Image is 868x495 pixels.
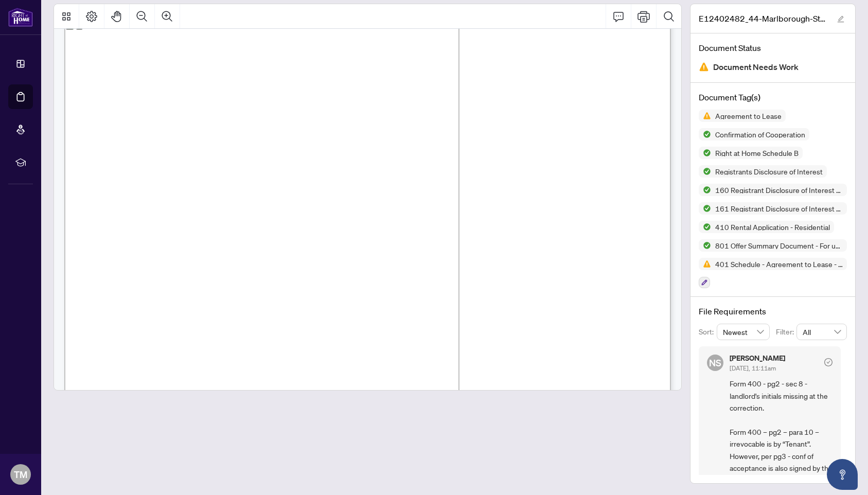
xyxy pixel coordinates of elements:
[713,60,799,74] span: Document Needs Work
[711,168,827,175] span: Registrants Disclosure of Interest
[711,223,834,231] span: 410 Rental Application - Residential
[837,15,844,23] span: edit
[699,184,711,196] img: Status Icon
[8,8,33,27] img: logo
[699,62,709,72] img: Document Status
[711,205,847,212] span: 161 Registrant Disclosure of Interest - Disposition ofProperty
[803,324,841,340] span: All
[699,305,847,317] h4: File Requirements
[699,147,711,159] img: Status Icon
[824,358,832,366] span: check-circle
[711,242,847,249] span: 801 Offer Summary Document - For use with Agreement of Purchase and Sale
[709,356,721,370] span: NS
[699,128,711,140] img: Status Icon
[730,364,776,372] span: [DATE], 11:11am
[699,239,711,252] img: Status Icon
[711,186,847,193] span: 160 Registrant Disclosure of Interest - Acquisition ofProperty
[14,467,27,482] span: TM
[699,221,711,233] img: Status Icon
[711,260,847,268] span: 401 Schedule - Agreement to Lease - Residential
[776,326,796,338] p: Filter:
[711,149,803,156] span: Right at Home Schedule B
[699,42,847,54] h4: Document Status
[699,91,847,103] h4: Document Tag(s)
[699,110,711,122] img: Status Icon
[723,324,764,340] span: Newest
[699,258,711,270] img: Status Icon
[699,165,711,178] img: Status Icon
[730,355,785,362] h5: [PERSON_NAME]
[699,12,827,25] span: E12402482_44-Marlborough-Street_Offer-Accepted_Sept-16-2025.pdf
[827,459,858,490] button: Open asap
[711,112,786,119] span: Agreement to Lease
[699,326,717,338] p: Sort:
[699,202,711,215] img: Status Icon
[711,131,809,138] span: Confirmation of Cooperation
